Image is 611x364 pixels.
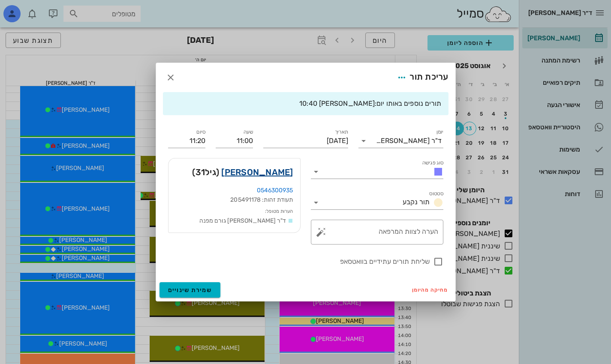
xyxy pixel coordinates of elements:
div: ד"ר [PERSON_NAME] [376,137,442,145]
div: עריכת תור [394,70,448,85]
span: 31 [196,167,205,177]
a: [PERSON_NAME] [221,165,293,179]
div: סוג פגישה [311,165,443,179]
button: מחיקה מהיומן [409,284,452,296]
div: סטטוסתור נקבע [311,196,443,209]
label: סוג פגישה [422,160,443,166]
span: [PERSON_NAME] 10:40 [299,99,375,107]
label: סטטוס [429,191,443,197]
span: ד"ר [PERSON_NAME] גורם מפנה [199,217,286,224]
span: תור נקבע [403,198,430,206]
div: תורים נוספים באותו יום: [170,99,442,108]
div: יומןד"ר [PERSON_NAME] [358,134,443,148]
small: הערות מטופל: [265,209,293,214]
a: 0546300935 [257,187,293,194]
label: שליחת תורים עתידיים בוואטסאפ [168,257,430,266]
label: שעה [243,129,253,135]
button: שמירת שינויים [160,282,221,298]
span: (גיל ) [192,165,219,179]
label: יומן [436,129,443,135]
span: מחיקה מהיומן [412,287,448,293]
div: תעודת זהות: 205491178 [175,195,293,205]
label: סיום [196,129,205,135]
label: תאריך [334,129,348,135]
span: שמירת שינויים [168,286,212,294]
